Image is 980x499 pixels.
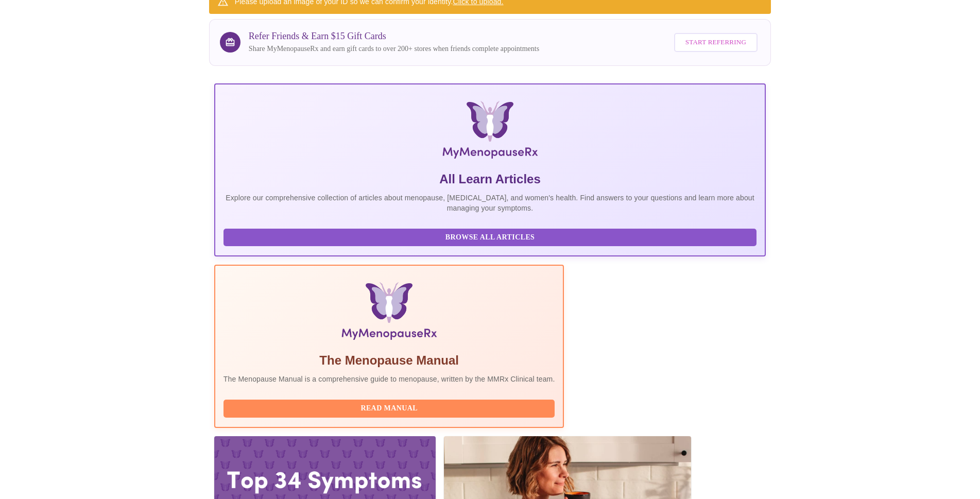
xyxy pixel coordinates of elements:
h5: All Learn Articles [223,171,757,187]
button: Browse All Articles [223,229,757,247]
p: Share MyMenopauseRx and earn gift cards to over 200+ stores when friends complete appointments [249,44,539,54]
a: Start Referring [672,28,760,57]
h3: Refer Friends & Earn $15 Gift Cards [249,31,539,42]
a: Read Manual [223,403,558,412]
p: Explore our comprehensive collection of articles about menopause, [MEDICAL_DATA], and women's hea... [223,193,757,213]
img: MyMenopauseRx Logo [306,101,674,163]
button: Read Manual [223,400,555,418]
p: The Menopause Manual is a comprehensive guide to menopause, written by the MMRx Clinical team. [223,374,555,384]
a: Browse All Articles [223,232,759,241]
span: Start Referring [685,37,746,48]
span: Browse All Articles [234,231,746,244]
img: Menopause Manual [276,282,502,344]
span: Read Manual [234,402,545,415]
button: Start Referring [674,33,758,52]
h5: The Menopause Manual [223,352,555,369]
